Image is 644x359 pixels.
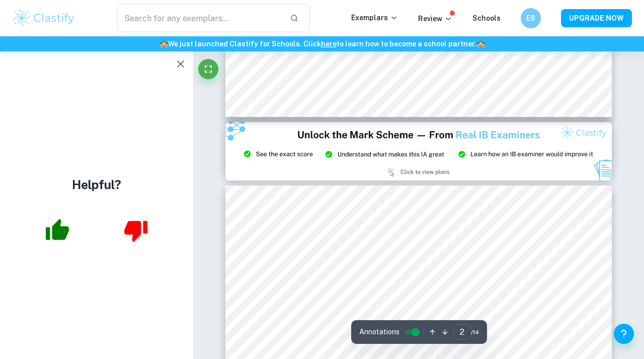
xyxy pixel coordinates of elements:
span: 🏫 [476,40,485,48]
input: Search for any exemplars... [117,4,282,32]
h6: ES [525,13,537,24]
a: Schools [472,14,501,22]
p: Exemplars [351,12,398,23]
button: Fullscreen [198,59,218,79]
a: here [321,40,337,48]
button: UPGRADE NOW [561,9,632,27]
button: ES [521,8,541,28]
h6: We just launched Clastify for Schools. Click to learn how to become a school partner. [2,38,642,49]
span: 🏫 [159,40,168,48]
span: / 14 [471,328,479,337]
img: Ad [225,122,612,180]
img: Clastify logo [12,8,76,28]
button: Help and Feedback [614,324,634,344]
h4: Helpful? [72,175,121,194]
p: Review [418,13,452,24]
span: Annotations [359,327,399,337]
